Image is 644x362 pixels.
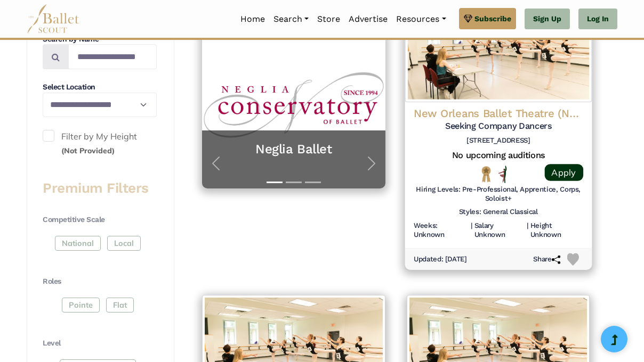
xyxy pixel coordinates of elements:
[286,176,302,188] button: Slide 2
[43,130,157,157] label: Filter by My Height
[313,8,344,30] a: Store
[413,221,468,240] h6: Weeks: Unknown
[305,176,321,188] button: Slide 3
[43,215,157,225] h4: Competitive Scale
[413,121,583,132] h5: Seeking Company Dancers
[474,13,511,24] span: Subscribe
[458,208,537,217] h6: Styles: General Classical
[530,221,583,240] h6: Height Unknown
[498,166,506,183] img: All
[567,253,579,266] img: Heart
[236,8,269,30] a: Home
[413,106,583,121] h4: New Orleans Ballet Theatre (NOBT)
[544,164,583,181] a: Apply
[43,82,157,93] h4: Select Location
[464,13,472,24] img: gem.svg
[269,8,313,30] a: Search
[43,179,157,198] h3: Premium Filters
[474,221,524,240] h6: Salary Unknown
[459,8,516,29] a: Subscribe
[578,9,617,30] a: Log In
[413,255,466,264] h6: Updated: [DATE]
[43,338,157,349] h4: Level
[533,255,560,264] h6: Share
[61,146,115,155] small: (Not Provided)
[413,136,583,145] h6: [STREET_ADDRESS]
[413,185,583,203] h6: Hiring Levels: Pre-Professional, Apprentice, Corps, Soloist+
[267,176,283,188] button: Slide 1
[413,150,583,161] h5: No upcoming auditions
[68,44,157,69] input: Search by names...
[392,8,450,30] a: Resources
[344,8,392,30] a: Advertise
[43,276,157,287] h4: Roles
[479,166,493,183] img: National
[525,9,570,30] a: Sign Up
[471,221,472,240] h6: |
[213,141,375,158] a: Neglia Ballet
[526,221,528,240] h6: |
